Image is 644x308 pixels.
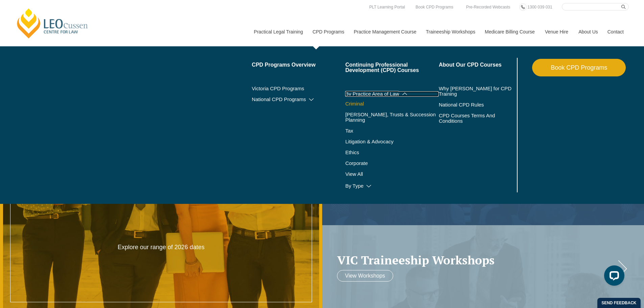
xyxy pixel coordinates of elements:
[526,3,554,11] a: 1300 039 031
[439,113,499,124] a: CPD Courses Terms And Conditions
[532,59,626,76] a: Book CPD Programs
[345,139,439,144] a: Litigation & Advocacy
[337,254,616,267] a: VIC Traineeship Workshops
[252,62,345,68] a: CPD Programs Overview
[337,270,393,281] a: View Workshops
[527,5,552,9] span: 1300 039 031
[414,3,455,11] a: Book CPD Programs
[540,17,573,46] a: Venue Hire
[252,86,345,91] a: Victoria CPD Programs
[439,102,516,108] a: National CPD Rules
[345,91,439,97] a: By Practice Area of Law
[349,17,421,46] a: Practice Management Course
[345,112,439,123] a: [PERSON_NAME], Trusts & Succession Planning
[15,7,90,39] a: [PERSON_NAME] Centre for Law
[421,17,480,46] a: Traineeship Workshops
[345,101,439,106] a: Criminal
[345,62,439,73] a: Continuing Professional Development (CPD) Courses
[464,3,512,11] a: Pre-Recorded Webcasts
[602,17,629,46] a: Contact
[345,183,439,189] a: By Type
[345,128,422,134] a: Tax
[249,17,308,46] a: Practical Legal Training
[345,161,439,166] a: Corporate
[307,17,349,46] a: CPD Programs
[97,243,225,251] p: Explore our range of 2026 dates
[599,263,627,291] iframe: LiveChat chat widget
[480,17,540,46] a: Medicare Billing Course
[439,62,516,68] a: About Our CPD Courses
[252,97,345,102] a: National CPD Programs
[573,17,602,46] a: About Us
[345,171,439,177] a: View All
[439,86,516,97] a: Why [PERSON_NAME] for CPD Training
[367,3,407,11] a: PLT Learning Portal
[345,150,439,155] a: Ethics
